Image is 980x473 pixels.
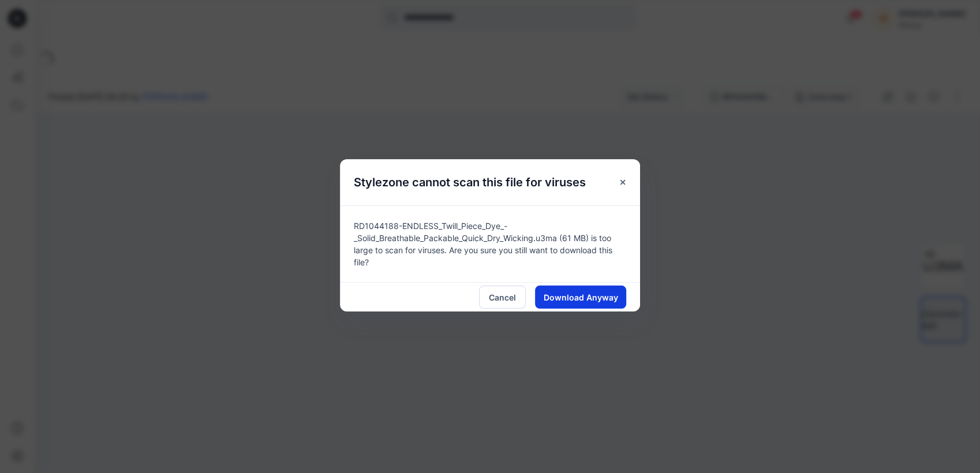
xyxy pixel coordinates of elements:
button: Cancel [479,286,526,309]
h5: Stylezone cannot scan this file for viruses [340,159,600,205]
div: RD1044188-ENDLESS_Twill_Piece_Dye_-_Solid_Breathable_Packable_Quick_Dry_Wicking.u3ma (61 MB) is t... [340,205,640,282]
button: Download Anyway [535,286,626,309]
button: Close [612,172,633,193]
span: Download Anyway [544,291,618,303]
span: Cancel [489,291,516,303]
